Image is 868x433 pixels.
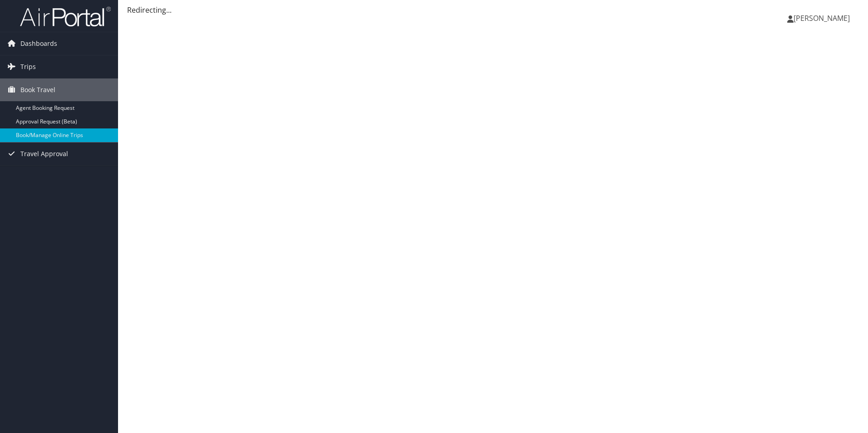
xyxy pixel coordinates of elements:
[20,143,68,165] span: Travel Approval
[127,5,859,15] div: Redirecting...
[20,79,55,101] span: Book Travel
[794,13,850,23] span: [PERSON_NAME]
[20,6,111,27] img: airportal-logo.png
[787,5,859,32] a: [PERSON_NAME]
[20,55,36,78] span: Trips
[20,32,57,55] span: Dashboards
